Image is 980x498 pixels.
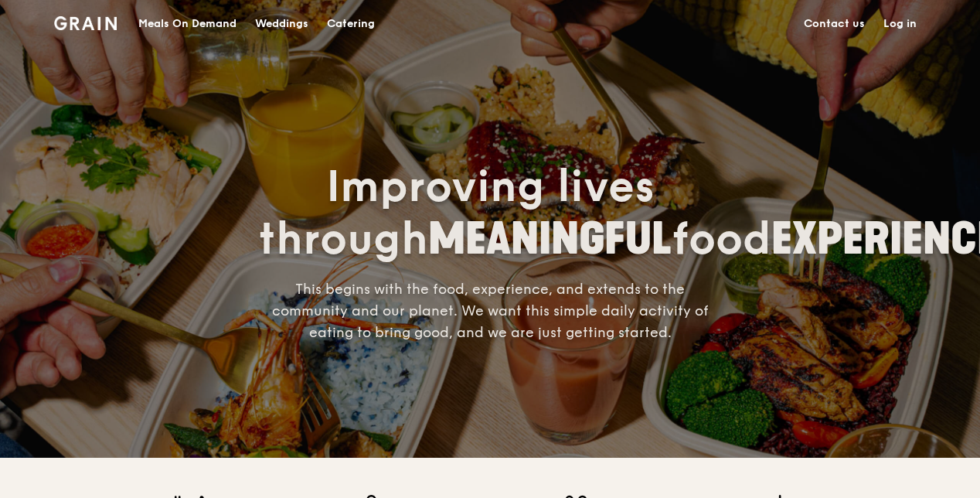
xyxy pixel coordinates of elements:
[327,1,375,47] div: Catering
[318,1,384,47] a: Catering
[272,281,709,341] span: This begins with the food, experience, and extends to the community and our planet. We want this ...
[874,1,926,47] a: Log in
[138,1,236,47] div: Meals On Demand
[255,1,308,47] div: Weddings
[428,213,672,265] span: MEANINGFUL
[54,16,117,30] img: Grain
[246,1,318,47] a: Weddings
[795,1,874,47] a: Contact us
